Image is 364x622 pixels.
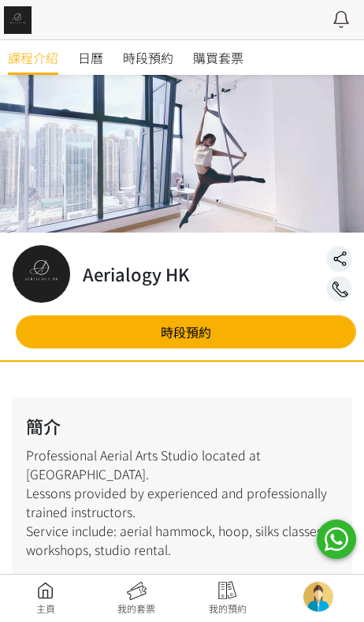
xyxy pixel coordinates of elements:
span: 購買套票 [193,48,243,67]
a: 時段預約 [123,40,173,75]
span: 日曆 [78,48,103,67]
h2: Aerialogy HK [83,261,190,287]
a: 課程介紹 [8,40,58,75]
h2: 簡介 [26,413,338,439]
span: 時段預約 [123,48,173,67]
a: 時段預約 [16,315,356,348]
a: 購買套票 [193,40,243,75]
a: 日曆 [78,40,103,75]
span: 課程介紹 [8,48,58,67]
